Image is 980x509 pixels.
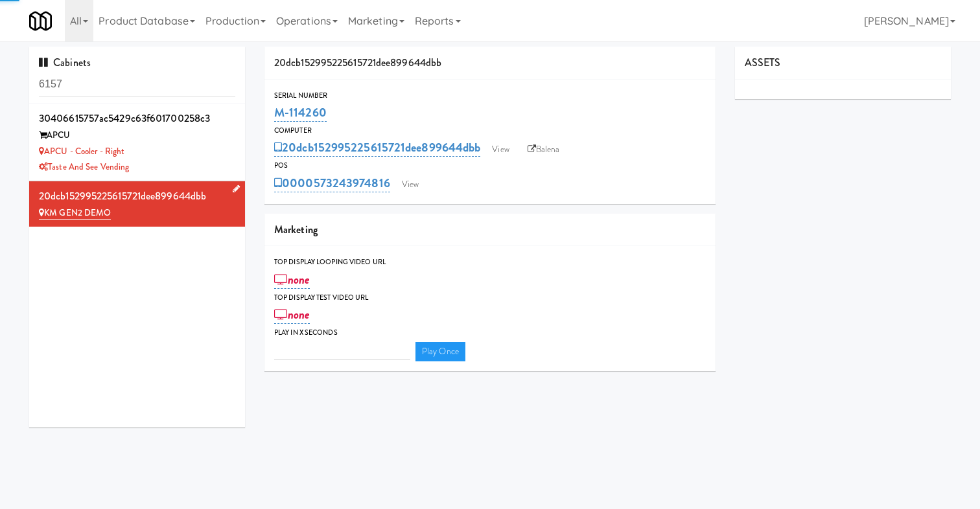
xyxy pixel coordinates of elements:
[274,174,390,192] a: 0000573243974816
[39,128,235,144] div: APCU
[274,291,706,304] div: Top Display Test Video Url
[39,161,129,173] a: Taste and See Vending
[274,104,327,122] a: M-114260
[39,73,235,96] input: Search cabinets
[485,140,515,159] a: View
[745,55,781,70] span: ASSETS
[39,55,91,70] span: Cabinets
[29,181,245,227] li: 20dcb152995225615721dee899644dbb KM GEN2 DEMO
[274,326,706,339] div: Play in X seconds
[395,175,425,194] a: View
[274,306,310,324] a: none
[29,104,245,181] li: 30406615757ac5429c63f601700258c3APCU APCU - Cooler - RightTaste and See Vending
[39,187,235,206] div: 20dcb152995225615721dee899644dbb
[274,271,310,289] a: none
[274,124,706,137] div: Computer
[264,47,716,80] div: 20dcb152995225615721dee899644dbb
[39,145,124,157] a: APCU - Cooler - Right
[274,89,706,102] div: Serial Number
[521,140,566,159] a: Balena
[274,222,318,237] span: Marketing
[274,256,706,269] div: Top Display Looping Video Url
[415,342,465,361] a: Play Once
[29,10,52,32] img: Micromart
[39,109,235,128] div: 30406615757ac5429c63f601700258c3
[274,159,706,172] div: POS
[274,139,480,157] a: 20dcb152995225615721dee899644dbb
[39,207,111,220] a: KM GEN2 DEMO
